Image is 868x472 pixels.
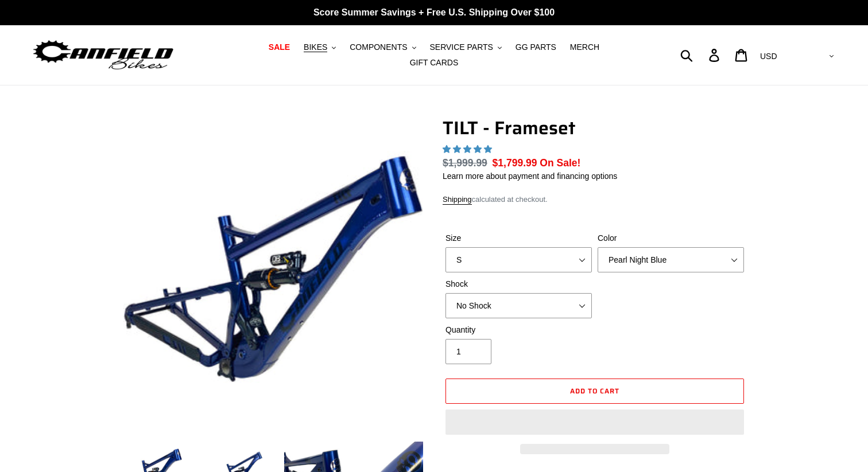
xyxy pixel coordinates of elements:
[123,119,423,419] img: TILT - Frameset
[32,37,175,73] img: Canfield Bikes
[564,40,605,55] a: MERCH
[445,232,592,244] label: Size
[516,42,556,52] span: GG PARTS
[350,42,407,52] span: COMPONENTS
[445,278,592,290] label: Shock
[570,42,599,52] span: MERCH
[304,42,327,52] span: BIKES
[443,145,494,154] span: 5.00 stars
[424,40,507,55] button: SERVICE PARTS
[570,385,619,396] span: Add to cart
[269,42,290,52] span: SALE
[445,324,592,336] label: Quantity
[540,155,580,170] span: On Sale!
[687,42,716,68] input: Search
[298,40,342,55] button: BIKES
[443,157,487,169] s: $1,999.99
[263,40,296,55] a: SALE
[404,55,464,71] a: GIFT CARDS
[598,232,744,244] label: Color
[443,194,747,205] div: calculated at checkout.
[443,117,747,139] h1: TILT - Frameset
[510,40,562,55] a: GG PARTS
[429,42,493,52] span: SERVICE PARTS
[344,40,421,55] button: COMPONENTS
[410,58,459,68] span: GIFT CARDS
[443,195,472,205] a: Shipping
[493,157,537,169] span: $1,799.99
[445,379,744,404] button: Add to cart
[443,171,617,181] a: Learn more about payment and financing options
